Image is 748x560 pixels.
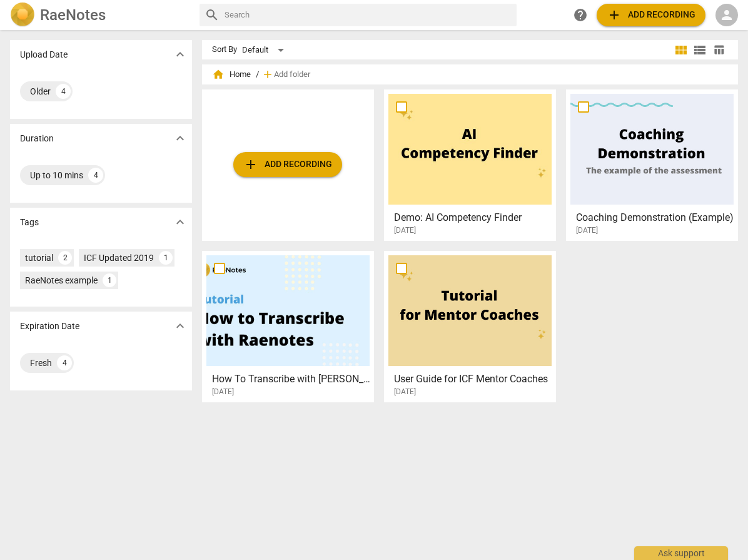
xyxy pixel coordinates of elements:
[672,41,690,59] button: Tile view
[205,8,220,23] span: search
[171,45,190,64] button: Show more
[40,6,106,24] h2: RaeNotes
[394,372,553,387] h3: User Guide for ICF Mentor Coaches
[394,210,553,225] h3: Demo: AI Competency Finder
[233,152,342,177] button: Upload
[30,357,52,369] div: Fresh
[243,157,332,172] span: Add recording
[212,372,371,387] h3: How To Transcribe with RaeNotes
[20,320,79,333] p: Expiration Date
[171,317,190,335] button: Show more
[20,132,54,145] p: Duration
[212,68,225,81] span: home
[573,8,588,23] span: help
[212,387,234,397] span: [DATE]
[242,40,288,60] div: Default
[212,68,251,81] span: Home
[713,44,725,56] span: table_chart
[171,129,190,148] button: Show more
[634,546,728,560] div: Ask support
[30,85,51,98] div: Older
[20,216,39,229] p: Tags
[394,387,416,397] span: [DATE]
[159,251,173,265] div: 1
[206,255,370,397] a: How To Transcribe with [PERSON_NAME][DATE]
[569,4,592,26] a: Help
[173,318,188,333] span: expand_more
[25,274,98,287] div: RaeNotes example
[88,168,103,183] div: 4
[388,94,552,235] a: Demo: AI Competency Finder[DATE]
[225,5,512,25] input: Search
[84,252,154,264] div: ICF Updated 2019
[709,41,728,59] button: Table view
[692,43,707,58] span: view_list
[597,4,705,26] button: Upload
[243,157,258,172] span: add
[261,68,274,81] span: add
[56,84,71,99] div: 4
[607,8,695,23] span: Add recording
[173,47,188,62] span: expand_more
[173,131,188,146] span: expand_more
[674,43,689,58] span: view_module
[10,3,190,28] a: LogoRaeNotes
[719,8,734,23] span: person
[212,45,237,54] div: Sort By
[607,8,622,23] span: add
[20,48,68,61] p: Upload Date
[25,252,53,264] div: tutorial
[103,273,116,287] div: 1
[388,255,552,397] a: User Guide for ICF Mentor Coaches[DATE]
[171,213,190,232] button: Show more
[10,3,35,28] img: Logo
[30,169,83,181] div: Up to 10 mins
[690,41,709,59] button: List view
[274,70,310,79] span: Add folder
[570,94,734,235] a: Coaching Demonstration (Example)[DATE]
[57,355,72,370] div: 4
[576,225,598,236] span: [DATE]
[173,215,188,230] span: expand_more
[576,210,735,225] h3: Coaching Demonstration (Example)
[256,70,259,79] span: /
[394,225,416,236] span: [DATE]
[58,251,72,265] div: 2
